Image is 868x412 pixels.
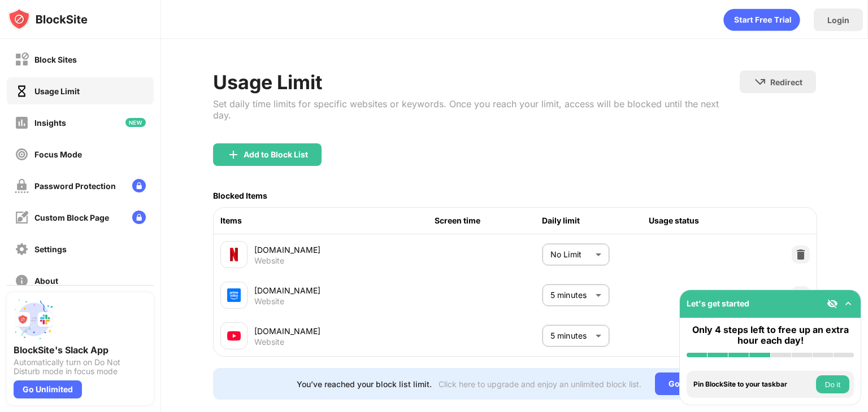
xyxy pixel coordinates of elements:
img: lock-menu.svg [132,179,146,192]
div: Only 4 steps left to free up an extra hour each day! [687,325,854,346]
img: about-off.svg [15,274,29,288]
div: Usage Limit [213,71,740,94]
div: About [34,276,58,286]
img: favicons [227,248,241,261]
div: Let's get started [687,299,749,308]
div: Custom Block Page [34,213,109,222]
div: Usage status [649,214,756,227]
div: [DOMAIN_NAME] [254,325,435,337]
img: block-off.svg [15,52,29,67]
div: Go Unlimited [655,372,732,395]
div: [DOMAIN_NAME] [254,284,435,296]
div: Login [827,15,849,25]
div: Website [254,337,284,347]
img: settings-off.svg [15,242,29,256]
img: password-protection-off.svg [15,179,29,193]
img: push-slack.svg [14,299,54,340]
div: Block Sites [34,55,77,64]
div: Screen time [435,214,542,227]
img: omni-setup-toggle.svg [843,298,854,309]
div: Go Unlimited [14,380,82,398]
img: new-icon.svg [125,118,146,127]
div: Settings [34,244,67,254]
div: Focus Mode [34,150,82,159]
div: Items [220,214,435,227]
p: 5 minutes [550,289,591,301]
img: logo-blocksite.svg [8,8,88,30]
div: You’ve reached your block list limit. [297,379,432,389]
img: favicons [227,288,241,302]
img: focus-off.svg [15,147,29,161]
div: Blocked Items [213,191,267,200]
div: Insights [34,118,66,128]
button: Do it [816,375,849,393]
img: time-usage-on.svg [15,84,29,98]
img: eye-not-visible.svg [827,298,838,309]
div: BlockSite's Slack App [14,344,147,356]
img: favicons [227,329,241,343]
div: Pin BlockSite to your taskbar [693,380,813,388]
div: Redirect [770,77,802,87]
div: Add to Block List [244,150,308,159]
div: [DOMAIN_NAME] [254,244,435,256]
div: Set daily time limits for specific websites or keywords. Once you reach your limit, access will b... [213,98,740,121]
p: No Limit [550,248,591,261]
p: 5 minutes [550,330,591,342]
div: Automatically turn on Do Not Disturb mode in focus mode [14,358,147,376]
div: animation [723,8,800,31]
div: Website [254,256,284,266]
div: Website [254,296,284,306]
img: lock-menu.svg [132,211,146,224]
div: Click here to upgrade and enjoy an unlimited block list. [439,379,641,389]
div: Password Protection [34,181,116,191]
img: insights-off.svg [15,116,29,130]
img: customize-block-page-off.svg [15,211,29,225]
div: Daily limit [542,214,649,227]
div: Usage Limit [34,86,80,96]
